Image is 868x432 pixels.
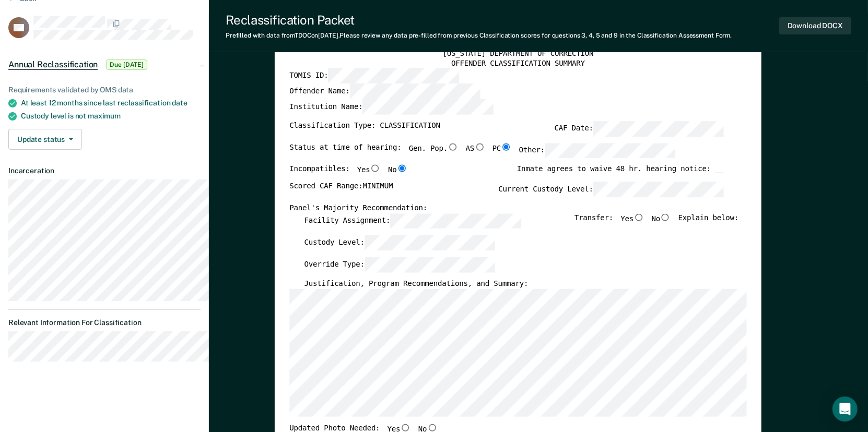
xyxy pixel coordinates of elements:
input: Yes [370,165,381,172]
label: Yes [357,165,381,175]
div: Inmate agrees to waive 48 hr. hearing notice: __ [517,165,724,182]
input: CAF Date: [593,121,724,136]
dt: Relevant Information For Classification [8,318,201,327]
label: No [388,165,407,175]
label: Classification Type: CLASSIFICATION [289,121,440,136]
div: Requirements validated by OMS data [8,86,201,94]
label: Other: [519,143,676,158]
div: Status at time of hearing: [289,143,675,165]
input: Facility Assignment: [391,213,521,229]
span: date [172,99,187,107]
div: Prefilled with data from TDOC on [DATE] . Please review any data pre-filled from previous Classif... [226,32,732,39]
div: Transfer: Explain below: [574,213,738,235]
div: [US_STATE] DEPARTMENT OF CORRECTION [289,49,746,58]
label: Facility Assignment: [304,213,521,229]
input: AS [474,143,485,150]
label: Custody Level: [304,235,496,250]
label: AS [466,143,485,158]
label: Current Custody Level: [499,182,724,197]
label: Gen. Pop. [409,143,459,158]
input: Other: [545,143,675,158]
label: CAF Date: [555,121,724,136]
input: Current Custody Level: [593,182,724,197]
label: Scored CAF Range: MINIMUM [289,182,393,197]
input: Offender Name: [350,84,480,99]
div: At least 12 months since last reclassification [21,99,201,107]
div: Panel's Majority Recommendation: [289,204,724,213]
label: No [652,213,671,229]
input: No [427,424,438,431]
input: Yes [401,424,411,431]
input: TOMIS ID: [329,68,459,83]
div: Reclassification Packet [226,13,732,28]
label: Justification, Program Recommendations, and Summary: [304,279,529,289]
input: Gen. Pop. [448,143,458,150]
input: No [397,165,407,172]
span: Annual Reclassification [8,59,98,70]
label: PC [492,143,512,158]
button: Download DOCX [779,17,851,34]
input: No [660,213,671,221]
input: Institution Name: [363,99,494,114]
div: Custody level is not [21,112,201,121]
input: Yes [634,213,644,221]
dt: Incarceration [8,166,201,175]
input: Custody Level: [365,235,495,250]
input: Override Type: [365,257,495,272]
div: Open Intercom Messenger [832,397,858,422]
label: TOMIS ID: [289,68,459,83]
label: Institution Name: [289,99,493,114]
label: Override Type: [304,257,496,272]
label: Offender Name: [289,84,480,99]
div: Incompatibles: [289,165,407,182]
label: Yes [621,213,644,229]
button: Update status [8,129,82,150]
span: Due [DATE] [106,59,147,70]
div: OFFENDER CLASSIFICATION SUMMARY [289,59,746,68]
input: PC [501,143,511,150]
span: maximum [88,112,121,120]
